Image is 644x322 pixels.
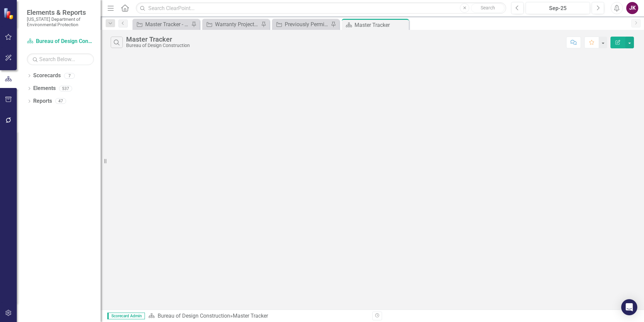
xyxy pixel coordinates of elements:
div: 47 [55,98,66,104]
div: Bureau of Design Construction [126,43,190,48]
div: Master Tracker [355,21,407,29]
a: Reports [33,97,52,105]
span: Search [481,5,495,10]
div: 537 [59,86,72,91]
div: » [148,312,367,320]
a: Master Tracker - Current User [134,20,190,29]
div: 7 [64,73,75,79]
a: Warranty Projects Tracker [204,20,259,29]
a: Bureau of Design Construction [27,38,94,45]
div: Previously Permitted Tracker [285,20,329,29]
button: Search [471,3,504,13]
div: Master Tracker - Current User [145,20,190,29]
div: Open Intercom Messenger [621,299,637,315]
small: [US_STATE] Department of Environmental Protection [27,16,94,28]
a: Scorecards [33,72,61,80]
a: Previously Permitted Tracker [274,20,329,29]
button: Sep-25 [526,2,590,14]
div: Master Tracker [233,313,268,319]
a: Bureau of Design Construction [158,313,230,319]
div: Warranty Projects Tracker [215,20,259,29]
div: Sep-25 [528,4,588,12]
a: Elements [33,85,56,92]
input: Search ClearPoint... [136,2,506,14]
input: Search Below... [27,53,94,65]
button: JK [626,2,638,14]
span: Elements & Reports [27,8,94,16]
div: Master Tracker [126,36,190,43]
img: ClearPoint Strategy [3,7,15,19]
span: Scorecard Admin [107,313,145,319]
